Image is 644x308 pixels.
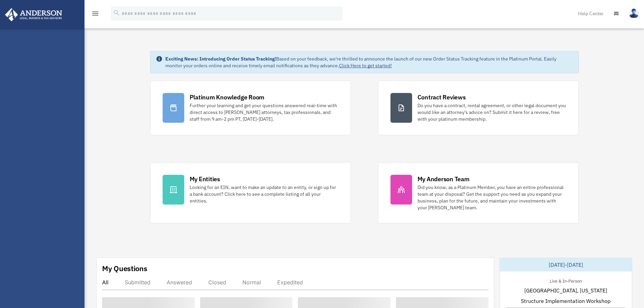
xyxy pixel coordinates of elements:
[242,279,261,286] div: Normal
[165,55,573,69] div: Based on your feedback, we're thrilled to announce the launch of our new Order Status Tracking fe...
[190,184,338,204] div: Looking for an EIN, want to make an update to an entity, or sign up for a bank account? Click her...
[521,297,611,305] span: Structure Implementation Workshop
[339,63,392,69] a: Click Here to get started!
[165,56,276,62] strong: Exciting News: Introducing Order Status Tracking!
[277,279,303,286] div: Expedited
[378,80,579,135] a: Contract Reviews Do you have a contract, rental agreement, or other legal document you would like...
[125,279,150,286] div: Submitted
[91,12,99,18] a: menu
[500,258,632,271] div: [DATE]-[DATE]
[190,93,265,101] div: Platinum Knowledge Room
[190,175,220,183] div: My Entities
[102,279,109,286] div: All
[167,279,192,286] div: Answered
[190,102,338,122] div: Further your learning and get your questions answered real-time with direct access to [PERSON_NAM...
[208,279,226,286] div: Closed
[629,8,639,18] img: User Pic
[150,80,351,135] a: Platinum Knowledge Room Further your learning and get your questions answered real-time with dire...
[113,9,120,17] i: search
[3,8,64,21] img: Anderson Advisors Platinum Portal
[418,93,466,101] div: Contract Reviews
[544,277,587,284] div: Live & In-Person
[418,184,566,211] div: Did you know, as a Platinum Member, you have an entire professional team at your disposal? Get th...
[418,102,566,122] div: Do you have a contract, rental agreement, or other legal document you would like an attorney's ad...
[418,175,470,183] div: My Anderson Team
[150,162,351,223] a: My Entities Looking for an EIN, want to make an update to an entity, or sign up for a bank accoun...
[378,162,579,223] a: My Anderson Team Did you know, as a Platinum Member, you have an entire professional team at your...
[91,9,99,18] i: menu
[102,263,147,274] div: My Questions
[524,286,607,294] span: [GEOGRAPHIC_DATA], [US_STATE]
